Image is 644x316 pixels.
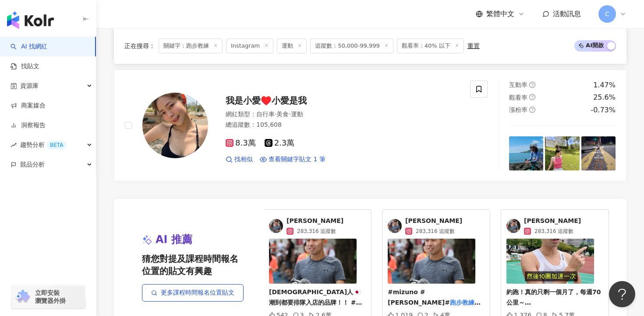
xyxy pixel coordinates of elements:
[14,290,31,304] img: chrome extension
[226,110,460,119] div: 網紅類型 ：
[159,38,223,53] span: 關鍵字：跑步教練
[593,80,616,90] div: 1.47%
[226,95,307,106] span: 我是小愛♥️小愛是我
[506,217,603,235] a: KOL Avatar[PERSON_NAME]283,316 追蹤數
[534,227,573,235] span: 283,316 追蹤數
[46,141,67,149] div: BETA
[276,111,289,118] span: 美食
[11,62,39,71] a: 找貼文
[20,155,45,174] span: 競品分析
[226,155,253,164] a: 找相似
[388,288,450,306] span: #mizuno #[PERSON_NAME]#
[529,107,535,113] span: question-circle
[156,233,192,247] span: AI 推薦
[289,111,290,118] span: ·
[545,136,579,170] img: post-image
[269,155,326,164] span: 查看關鍵字貼文 1 筆
[388,219,402,233] img: KOL Avatar
[11,121,46,130] a: 洞察報告
[20,76,39,96] span: 資源庫
[509,136,543,170] img: post-image
[291,111,303,118] span: 運動
[35,289,66,305] span: 立即安裝 瀏覽器外掛
[287,217,343,226] span: [PERSON_NAME]
[226,121,460,129] div: 總追蹤數 ： 105,608
[310,38,393,53] span: 追蹤數：50,000-99,999
[142,93,208,158] img: KOL Avatar
[11,285,85,309] a: chrome extension立即安裝 瀏覽器外掛
[11,101,46,110] a: 商案媒合
[591,105,616,115] div: -0.73%
[605,9,609,19] span: C
[269,217,366,235] a: KOL Avatar[PERSON_NAME]283,316 追蹤數
[11,142,17,148] span: rise
[124,42,155,49] span: 正在搜尋 ：
[142,284,244,302] a: 更多課程時間報名位置貼文
[275,111,276,118] span: ·
[277,38,307,53] span: 運動
[142,253,244,277] span: 猜您對提及課程時間報名位置的貼文有興趣
[593,93,616,102] div: 25.6%
[269,219,283,233] img: KOL Avatar
[11,42,47,51] a: searchAI 找網紅
[20,135,67,155] span: 趨勢分析
[114,69,626,182] a: KOL Avatar我是小愛♥️小愛是我網紅類型：自行車·美食·運動總追蹤數：105,6088.3萬2.3萬找相似查看關鍵字貼文 1 筆互動率question-circle1.47%觀看率que...
[509,94,527,101] span: 觀看率
[226,139,256,148] span: 8.3萬
[509,106,527,113] span: 漲粉率
[529,82,535,88] span: question-circle
[397,38,464,53] span: 觀看率：40% 以下
[486,9,514,19] span: 繁體中文
[256,111,275,118] span: 自行車
[7,11,54,29] img: logo
[269,288,362,306] span: [DEMOGRAPHIC_DATA]人🇯🇵潮到都要排隊入店的品牌！！ #
[260,155,326,164] a: 查看關鍵字貼文 1 筆
[609,281,635,307] iframe: Help Scout Beacon - Open
[265,139,295,148] span: 2.3萬
[509,81,527,88] span: 互動率
[405,217,462,226] span: [PERSON_NAME]
[388,217,485,235] a: KOL Avatar[PERSON_NAME]283,316 追蹤數
[226,38,273,53] span: Instagram
[581,136,616,170] img: post-image
[524,217,581,226] span: [PERSON_NAME]
[529,94,535,100] span: question-circle
[450,299,481,306] mark: 跑步教練
[553,10,581,18] span: 活動訊息
[467,42,480,49] div: 重置
[297,227,336,235] span: 283,316 追蹤數
[506,219,520,233] img: KOL Avatar
[416,227,455,235] span: 283,316 追蹤數
[234,155,253,164] span: 找相似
